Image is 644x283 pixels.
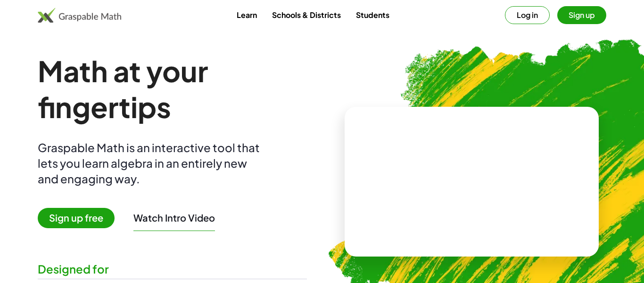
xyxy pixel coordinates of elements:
span: Sign up free [38,208,115,228]
button: Sign up [557,6,606,24]
a: Schools & Districts [264,6,348,24]
h1: Math at your fingertips [38,53,307,125]
div: Graspable Math is an interactive tool that lets you learn algebra in an entirely new and engaging... [38,140,264,187]
video: What is this? This is dynamic math notation. Dynamic math notation plays a central role in how Gr... [401,146,543,217]
button: Log in [505,6,550,24]
div: Designed for [38,261,307,277]
a: Learn [229,6,264,24]
a: Students [348,6,397,24]
button: Watch Intro Video [133,212,215,224]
